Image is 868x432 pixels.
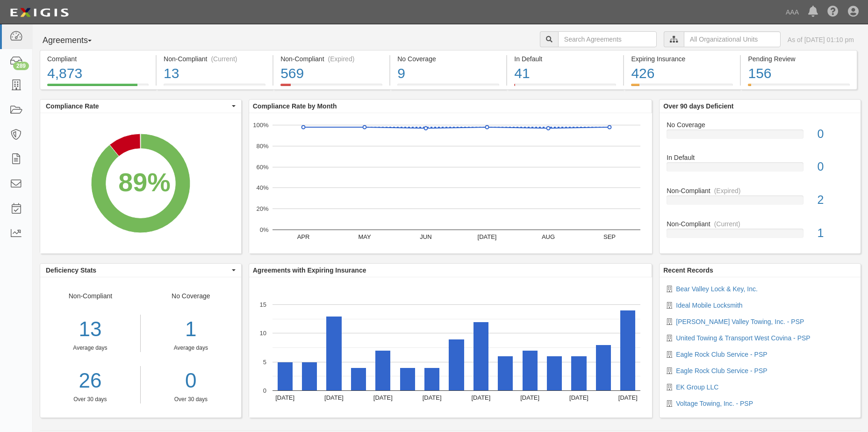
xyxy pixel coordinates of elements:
div: 1 [148,315,234,344]
a: Eagle Rock Club Service - PSP [676,367,767,374]
div: 0 [811,158,861,175]
div: Non-Compliant [660,186,861,195]
text: [DATE] [477,233,496,240]
div: (Current) [714,219,740,229]
a: AAA [781,3,803,22]
text: [DATE] [471,394,490,401]
a: United Towing & Transport West Covina - PSP [676,334,810,342]
text: APR [297,233,309,240]
text: SEP [603,233,616,240]
div: 569 [280,64,382,84]
svg: A chart. [249,277,652,418]
svg: A chart. [40,113,241,253]
text: 15 [259,301,266,308]
b: Over 90 days Deficient [663,102,733,110]
div: No Coverage [141,291,241,403]
b: Agreements with Expiring Insurance [253,266,366,274]
i: Help Center - Complianz [827,7,839,18]
a: 0 [148,366,234,396]
text: 100% [253,122,269,129]
text: [DATE] [618,394,638,401]
div: 156 [748,64,849,84]
text: 20% [256,205,268,212]
div: No Coverage [660,120,861,130]
div: (Current) [211,54,237,64]
div: 89% [118,164,170,202]
text: [DATE] [520,394,539,401]
text: 60% [256,163,268,170]
div: No Coverage [397,54,499,64]
b: Recent Records [663,266,713,274]
a: In Default0 [667,153,854,186]
div: 1 [811,225,861,242]
text: 5 [263,358,266,365]
a: Expiring Insurance426 [624,84,740,91]
div: 13 [164,64,265,84]
button: Deficiency Stats [40,264,241,277]
span: Compliance Rate [46,101,230,111]
text: AUG [542,233,555,240]
a: Bear Valley Lock & Key, Inc. [676,285,758,293]
button: Agreements [40,31,110,50]
text: [DATE] [324,394,344,401]
a: Non-Compliant(Expired)569 [273,84,389,91]
a: Compliant4,873 [40,84,156,91]
div: 426 [631,64,733,84]
input: Search Agreements [558,31,657,47]
text: 10 [259,330,266,337]
div: 41 [514,64,616,84]
text: JUN [420,233,431,240]
div: 13 [40,315,140,344]
a: Ideal Mobile Locksmith [676,302,742,309]
div: 0 [811,126,861,143]
a: Non-Compliant(Expired)2 [667,186,854,219]
a: Voltage Towing, Inc. - PSP [676,400,753,407]
div: Non-Compliant (Current) [164,54,265,64]
text: [DATE] [373,394,393,401]
button: Compliance Rate [40,100,241,113]
input: All Organizational Units [684,31,781,47]
a: In Default41 [507,84,623,91]
div: Non-Compliant (Expired) [280,54,382,64]
div: Pending Review [748,54,849,64]
div: (Expired) [714,186,741,195]
text: [DATE] [422,394,441,401]
text: 40% [256,184,268,191]
a: [PERSON_NAME] Valley Towing, Inc. - PSP [676,318,804,325]
a: 26 [40,366,140,396]
text: 0 [263,387,266,394]
div: Over 30 days [40,396,140,403]
img: logo-5460c22ac91f19d4615b14bd174203de0afe785f0fc80cf4dbbc73dc1793850b.png [7,4,72,21]
a: Non-Compliant(Current)1 [667,219,854,245]
div: In Default [660,153,861,162]
a: Non-Compliant(Current)13 [157,84,273,91]
a: Pending Review156 [741,84,857,91]
div: (Expired) [328,54,355,64]
div: 9 [397,64,499,84]
a: EK Group LLC [676,383,718,391]
svg: A chart. [249,113,652,253]
div: Average days [40,344,140,352]
div: Non-Compliant [40,291,141,403]
span: Deficiency Stats [46,266,230,275]
div: 4,873 [47,64,149,84]
div: Compliant [47,54,149,64]
a: No Coverage9 [390,84,506,91]
div: 2 [811,192,861,209]
text: MAY [358,233,371,240]
a: Eagle Rock Club Service - PSP [676,351,767,358]
div: Expiring Insurance [631,54,733,64]
div: Over 30 days [148,396,234,403]
text: 0% [259,226,268,233]
div: Average days [148,344,234,352]
div: In Default [514,54,616,64]
b: Compliance Rate by Month [253,102,337,110]
text: 80% [256,143,268,150]
a: No Coverage0 [667,120,854,153]
text: [DATE] [275,394,294,401]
